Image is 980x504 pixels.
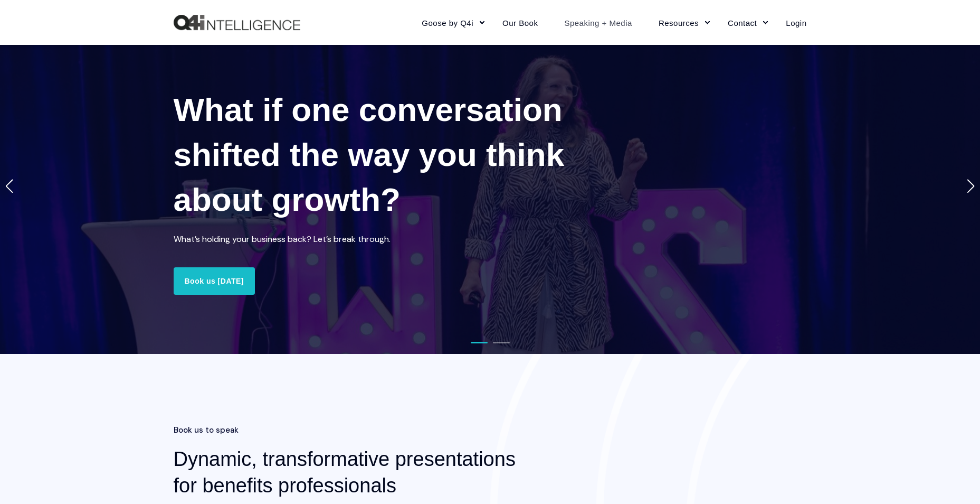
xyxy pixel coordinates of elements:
div: Previous slide [5,179,14,193]
span: Go to slide [493,342,510,343]
a: Back to Home [174,15,300,31]
span: Go to slide [471,342,488,343]
div: Next slide [966,179,975,193]
p: What’s holding your business back? Let’s break through. [174,232,437,246]
h1: What if one conversation shifted the way you think about growth? [174,87,596,222]
img: Q4intelligence, LLC logo [174,15,300,31]
h2: Dynamic, transformative presentations for benefits professionals [174,446,527,499]
a: Book us [DATE] [174,267,255,295]
span: Book us to speak [174,423,239,438]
